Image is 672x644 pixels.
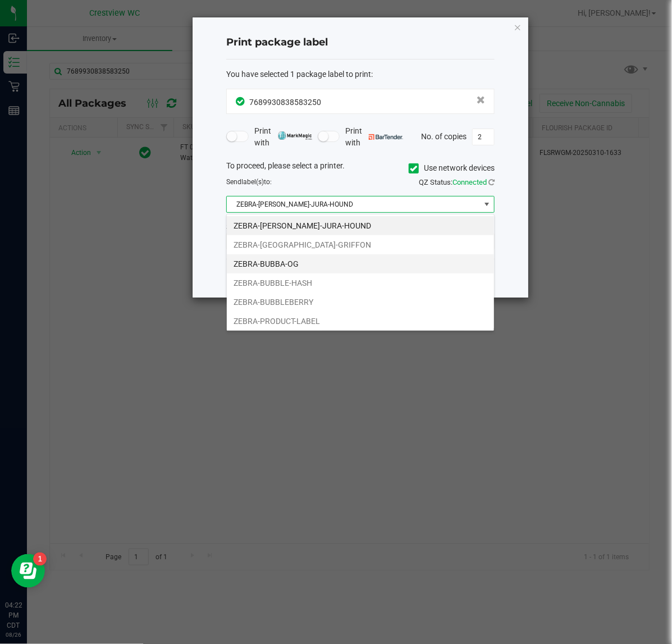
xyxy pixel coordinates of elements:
li: ZEBRA-PRODUCT-LABEL [227,312,494,331]
iframe: Resource center unread badge [33,552,47,566]
li: ZEBRA-[GEOGRAPHIC_DATA]-GRIFFON [227,235,494,254]
li: ZEBRA-BUBBLE-HASH [227,273,494,293]
h4: Print package label [226,35,495,50]
img: mark_magic_cybra.png [278,131,312,140]
span: Connected [452,178,487,186]
li: ZEBRA-[PERSON_NAME]-JURA-HOUND [227,216,494,235]
span: QZ Status: [419,178,495,186]
span: Print with [345,125,403,149]
div: Select a label template. [218,221,503,233]
li: ZEBRA-BUBBA-OG [227,254,494,273]
span: In Sync [236,95,246,107]
img: bartender.png [369,134,403,140]
span: No. of copies [421,131,467,140]
iframe: Resource center [11,554,45,588]
div: : [226,68,495,80]
span: Print with [254,125,312,149]
div: To proceed, please select a printer. [218,160,503,177]
span: 7689930838583250 [249,98,321,107]
span: label(s) [241,178,264,186]
li: ZEBRA-BUBBLEBERRY [227,293,494,312]
span: You have selected 1 package label to print [226,70,371,79]
span: Send to: [226,178,272,186]
span: ZEBRA-[PERSON_NAME]-JURA-HOUND [227,197,480,212]
label: Use network devices [409,162,495,174]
